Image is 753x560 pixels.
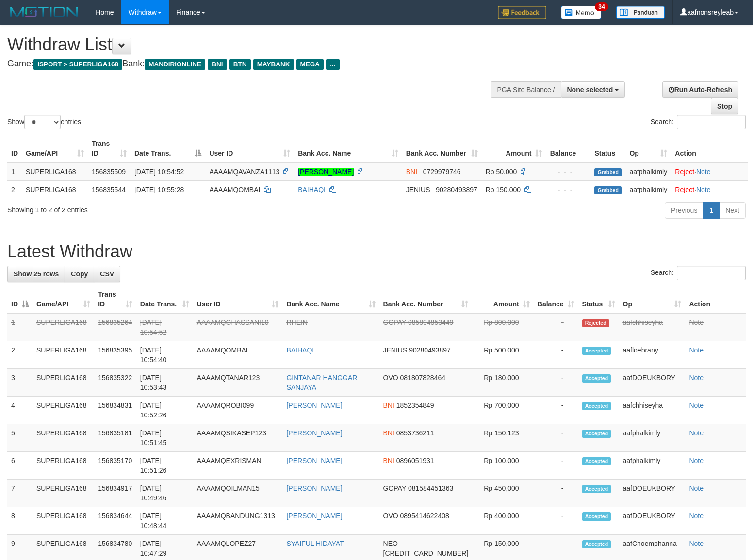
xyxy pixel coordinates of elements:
[286,429,342,437] a: [PERSON_NAME]
[619,452,686,480] td: aafphalkimly
[595,2,608,11] span: 34
[7,480,33,507] td: 7
[582,374,611,383] span: Accepted
[7,59,492,69] h4: Game: Bank:
[145,59,205,70] span: MANDIRIONLINE
[208,59,227,70] span: BNI
[534,369,578,397] td: -
[134,186,184,193] span: [DATE] 10:55:28
[193,369,283,397] td: AAAAMQTANAR123
[719,202,746,219] a: Next
[7,5,81,19] img: MOTION_logo.png
[33,397,94,424] td: SUPERLIGA168
[383,549,469,557] span: Copy 5859459223534313 to clipboard
[582,485,611,493] span: Accepted
[534,424,578,452] td: -
[7,266,65,282] a: Show 25 rows
[94,286,136,313] th: Trans ID: activate to sort column ascending
[677,266,746,280] input: Search:
[193,507,283,535] td: AAAAMQBANDUNG1313
[472,424,533,452] td: Rp 150,123
[136,369,193,397] td: [DATE] 10:53:43
[619,507,686,535] td: aafDOEUKBORY
[665,202,704,219] a: Previous
[193,480,283,507] td: AAAAMQOILMAN15
[472,341,533,369] td: Rp 500,000
[193,313,283,341] td: AAAAMQGHASSANI10
[619,480,686,507] td: aafDOEUKBORY
[100,270,114,278] span: CSV
[696,186,711,193] a: Note
[567,86,613,94] span: None selected
[594,186,622,194] span: Grabbed
[472,397,533,424] td: Rp 700,000
[92,186,126,193] span: 156835544
[205,135,294,162] th: User ID: activate to sort column ascending
[7,115,81,129] label: Show entries
[383,457,394,464] span: BNI
[561,6,602,19] img: Button%20Memo.svg
[685,286,746,313] th: Action
[561,81,625,98] button: None selected
[406,186,430,193] span: JENIUS
[94,424,136,452] td: 156835181
[625,162,671,181] td: aafphalkimly
[286,401,342,409] a: [PERSON_NAME]
[671,135,748,162] th: Action
[193,424,283,452] td: AAAAMQSIKASEP123
[662,81,738,98] a: Run Auto-Refresh
[472,480,533,507] td: Rp 450,000
[7,313,33,341] td: 1
[33,424,94,452] td: SUPERLIGA168
[383,540,398,547] span: NEO
[134,168,184,176] span: [DATE] 10:54:52
[619,341,686,369] td: aafloebrany
[619,397,686,424] td: aafchhiseyha
[689,346,704,354] a: Note
[33,507,94,535] td: SUPERLIGA168
[550,167,587,176] div: - - -
[94,313,136,341] td: 156835264
[689,319,704,326] a: Note
[408,319,453,326] span: Copy 085894853449 to clipboard
[546,135,590,162] th: Balance
[286,346,314,354] a: BAIHAQI
[472,286,533,313] th: Amount: activate to sort column ascending
[286,374,357,391] a: GINTANAR HANGGAR SANJAYA
[193,341,283,369] td: AAAAMQOMBAI
[94,480,136,507] td: 156834917
[7,201,307,215] div: Showing 1 to 2 of 2 entries
[619,313,686,341] td: aafchhiseyha
[534,286,578,313] th: Balance: activate to sort column ascending
[94,341,136,369] td: 156835395
[671,162,748,181] td: ·
[675,168,694,176] a: Reject
[33,452,94,480] td: SUPERLIGA168
[94,507,136,535] td: 156834644
[94,452,136,480] td: 156835170
[7,162,22,181] td: 1
[534,507,578,535] td: -
[33,286,94,313] th: Game/API: activate to sort column ascending
[33,369,94,397] td: SUPERLIGA168
[472,313,533,341] td: Rp 800,000
[7,180,22,198] td: 2
[379,286,473,313] th: Bank Acc. Number: activate to sort column ascending
[296,59,324,70] span: MEGA
[136,341,193,369] td: [DATE] 10:54:40
[486,186,521,193] span: Rp 150.000
[689,374,704,382] a: Note
[436,186,477,193] span: Copy 90280493897 to clipboard
[136,424,193,452] td: [DATE] 10:51:45
[294,135,402,162] th: Bank Acc. Name: activate to sort column ascending
[71,270,88,278] span: Copy
[88,135,131,162] th: Trans ID: activate to sort column ascending
[65,266,94,282] a: Copy
[22,135,88,162] th: Game/API: activate to sort column ascending
[582,430,611,438] span: Accepted
[400,374,445,382] span: Copy 081807828464 to clipboard
[402,135,482,162] th: Bank Acc. Number: activate to sort column ascending
[409,346,451,354] span: Copy 90280493897 to clipboard
[619,424,686,452] td: aafphalkimly
[534,397,578,424] td: -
